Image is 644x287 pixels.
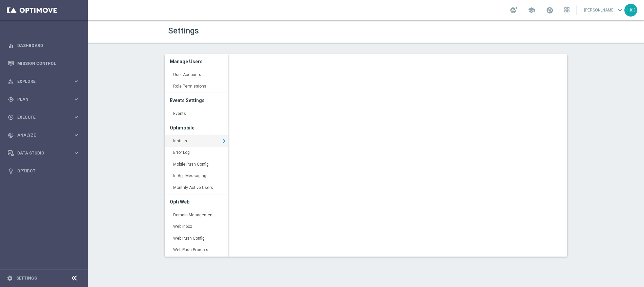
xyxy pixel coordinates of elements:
i: track_changes [8,132,14,138]
a: Domain Management [165,209,228,221]
a: Web Push Prompts [165,244,228,256]
span: Plan [17,97,73,101]
i: keyboard_arrow_right [73,78,79,85]
a: In-App Messaging [165,170,228,182]
div: Plan [8,96,73,102]
a: Error Log [165,147,228,159]
a: Dashboard [17,37,79,54]
div: Explore [8,78,73,85]
i: keyboard_arrow_right [73,132,79,138]
button: track_changes Analyze keyboard_arrow_right [7,133,80,138]
button: Data Studio keyboard_arrow_right [7,150,80,156]
div: Execute [8,114,73,120]
a: Installs [165,135,228,147]
a: Web Push Config [165,233,228,245]
a: Mobile Push Config [165,159,228,171]
a: Optibot [17,162,79,180]
button: equalizer Dashboard [7,43,80,48]
a: Monthly Active Visitors [165,256,228,268]
span: Data Studio [17,151,73,155]
h3: Optimobile [170,120,223,135]
div: Mission Control [8,54,79,72]
span: school [528,6,535,14]
span: Explore [17,79,73,83]
i: play_circle_outline [8,114,14,120]
a: [PERSON_NAME]keyboard_arrow_down [583,5,624,15]
i: lightbulb [8,168,14,174]
span: keyboard_arrow_down [616,6,624,14]
a: Role Permissions [165,80,228,93]
button: person_search Explore keyboard_arrow_right [7,79,80,84]
h3: Opti Web [170,194,223,209]
i: keyboard_arrow_right [220,136,228,146]
a: Mission Control [17,54,79,72]
div: Analyze [8,132,73,138]
div: DC [624,4,637,17]
button: Mission Control [7,61,80,66]
div: Dashboard [8,37,79,54]
button: play_circle_outline Execute keyboard_arrow_right [7,115,80,120]
i: keyboard_arrow_right [73,114,79,120]
div: Optibot [8,162,79,180]
div: Data Studio [8,150,73,156]
i: gps_fixed [8,96,14,102]
h3: Manage Users [170,54,223,69]
i: settings [7,275,13,281]
a: Monthly Active Users [165,182,228,194]
a: User Accounts [165,69,228,81]
h3: Events Settings [170,93,223,108]
i: equalizer [8,43,14,49]
span: Execute [17,115,73,119]
button: gps_fixed Plan keyboard_arrow_right [7,97,80,102]
a: Web Inbox [165,221,228,233]
i: person_search [8,78,14,85]
i: keyboard_arrow_right [73,96,79,102]
a: Settings [16,276,37,280]
button: lightbulb Optibot [7,168,80,174]
i: keyboard_arrow_right [73,150,79,156]
span: Analyze [17,133,73,137]
a: Events [165,108,228,120]
h1: Settings [168,26,361,36]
